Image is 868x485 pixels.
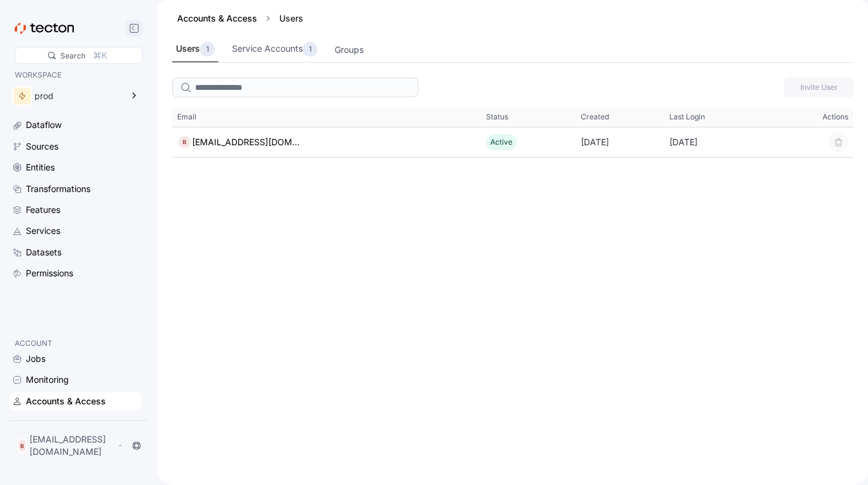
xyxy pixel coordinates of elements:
[10,392,141,411] a: Accounts & Access
[192,135,300,150] div: [EMAIL_ADDRESS][DOMAIN_NAME]
[93,49,107,62] div: ⌘K
[26,161,55,174] div: Entities
[26,267,73,280] div: Permissions
[669,112,705,122] span: Last Login
[206,43,209,55] p: 1
[15,337,137,350] p: ACCOUNT
[26,395,106,408] div: Accounts & Access
[26,352,46,366] div: Jobs
[10,201,141,219] a: Features
[10,264,141,283] a: Permissions
[274,12,308,25] div: Users
[335,43,364,57] div: Groups
[232,42,317,57] div: Service Accounts
[176,42,215,57] div: Users
[10,350,141,368] a: Jobs
[15,47,143,64] div: Search⌘K
[490,137,512,146] span: Active
[581,112,609,122] span: Created
[10,222,141,240] a: Services
[10,243,141,262] a: Datasets
[26,118,62,132] div: Dataflow
[309,43,312,55] p: 1
[177,112,196,122] span: Email
[664,130,770,154] div: [DATE]
[177,135,192,150] div: B
[17,438,27,453] div: B
[26,224,60,238] div: Services
[486,112,508,122] span: Status
[177,13,257,23] a: Accounts & Access
[792,78,845,97] span: Invite User
[34,92,122,100] div: prod
[26,140,58,153] div: Sources
[10,371,141,389] a: Monitoring
[30,433,115,458] p: [EMAIL_ADDRESS][DOMAIN_NAME]
[26,246,62,259] div: Datasets
[10,116,141,134] a: Dataflow
[10,158,141,177] a: Entities
[26,373,69,387] div: Monitoring
[10,137,141,156] a: Sources
[60,50,86,62] div: Search
[15,69,137,81] p: WORKSPACE
[26,203,60,217] div: Features
[784,78,853,97] button: Invite User
[177,135,300,150] a: B[EMAIL_ADDRESS][DOMAIN_NAME]
[576,130,664,154] div: [DATE]
[26,182,90,196] div: Transformations
[10,180,141,198] a: Transformations
[822,112,848,122] span: Actions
